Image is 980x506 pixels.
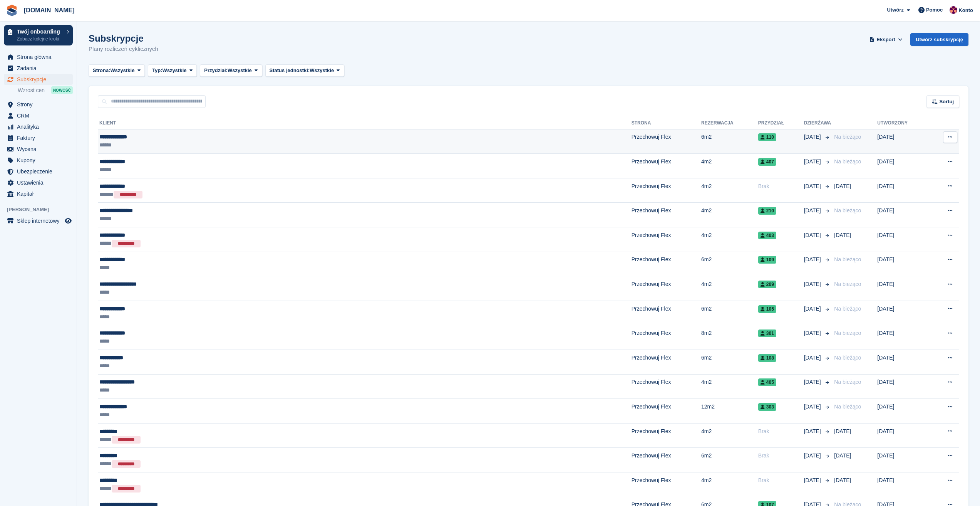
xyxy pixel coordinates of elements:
[17,99,63,110] span: Strony
[701,252,758,276] td: 6m2
[834,256,861,262] span: Na bieżąco
[758,378,776,386] span: 405
[152,67,162,74] span: Typ:
[804,305,823,313] span: [DATE]
[701,203,758,227] td: 4m2
[939,98,954,106] span: Sortuj
[228,67,252,74] span: Wszystkie
[17,29,63,34] p: Twój onboarding
[834,403,861,410] span: Na bieżąco
[98,117,632,129] th: Klient
[834,134,861,140] span: Na bieżąco
[632,301,701,325] td: Przechowuj Flex
[17,166,63,177] span: Ubezpieczenie
[804,117,831,129] th: Dzierżawa
[632,252,701,276] td: Przechowuj Flex
[701,472,758,497] td: 4m2
[877,203,931,227] td: [DATE]
[834,477,851,483] span: [DATE]
[270,67,310,74] span: Status jednostki:
[701,399,758,424] td: 12m2
[701,448,758,472] td: 6m2
[834,281,861,287] span: Na bieżąco
[804,133,823,141] span: [DATE]
[18,87,45,94] span: Wzrost cen
[4,133,73,143] a: menu
[701,129,758,154] td: 6m2
[804,207,823,215] span: [DATE]
[632,423,701,448] td: Przechowuj Flex
[804,158,823,166] span: [DATE]
[758,256,776,264] span: 109
[758,452,804,460] div: Brak
[17,110,63,121] span: CRM
[877,154,931,178] td: [DATE]
[834,379,861,385] span: Na bieżąco
[17,144,63,155] span: Wycena
[804,182,823,190] span: [DATE]
[834,158,861,165] span: Na bieżąco
[834,355,861,361] span: Na bieżąco
[4,144,73,155] a: menu
[200,64,262,77] button: Przydział: Wszystkie
[877,325,931,350] td: [DATE]
[4,99,73,110] a: menu
[17,215,63,226] span: Sklep internetowy
[877,374,931,399] td: [DATE]
[758,182,804,190] div: Brak
[804,280,823,288] span: [DATE]
[804,231,823,239] span: [DATE]
[17,177,63,188] span: Ustawienia
[958,7,973,14] span: Konto
[632,276,701,301] td: Przechowuj Flex
[758,427,804,435] div: Brak
[632,350,701,375] td: Przechowuj Flex
[17,133,63,143] span: Faktury
[910,33,968,46] a: Utwórz subskrypcję
[701,350,758,375] td: 6m2
[877,472,931,497] td: [DATE]
[4,121,73,132] a: menu
[17,52,63,62] span: Strona główna
[758,403,776,411] span: 303
[632,227,701,252] td: Przechowuj Flex
[758,232,776,239] span: 403
[632,117,701,129] th: Strona
[701,423,758,448] td: 4m2
[877,276,931,301] td: [DATE]
[804,378,823,386] span: [DATE]
[804,354,823,362] span: [DATE]
[632,325,701,350] td: Przechowuj Flex
[834,207,861,213] span: Na bieżąco
[701,276,758,301] td: 4m2
[89,64,145,77] button: Strona: Wszystkie
[701,117,758,129] th: Rezerwacja
[834,183,851,189] span: [DATE]
[265,64,344,77] button: Status jednostki: Wszystkie
[758,117,804,129] th: Przydział
[4,166,73,177] a: menu
[4,25,73,45] a: Twój onboarding Zobacz kolejne kroki
[804,476,823,484] span: [DATE]
[877,36,895,44] span: Eksport
[701,301,758,325] td: 6m2
[877,227,931,252] td: [DATE]
[7,206,77,213] span: [PERSON_NAME]
[632,154,701,178] td: Przechowuj Flex
[877,301,931,325] td: [DATE]
[93,67,111,74] span: Strona:
[204,67,228,74] span: Przydział:
[877,350,931,375] td: [DATE]
[162,67,187,74] span: Wszystkie
[758,207,776,215] span: 210
[17,155,63,166] span: Kupony
[21,4,78,17] a: [DOMAIN_NAME]
[877,399,931,424] td: [DATE]
[4,63,73,74] a: menu
[632,374,701,399] td: Przechowuj Flex
[758,305,776,313] span: 105
[758,133,776,141] span: 110
[4,177,73,188] a: menu
[17,63,63,74] span: Zadania
[18,86,73,94] a: Wzrost cen NOWOŚĆ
